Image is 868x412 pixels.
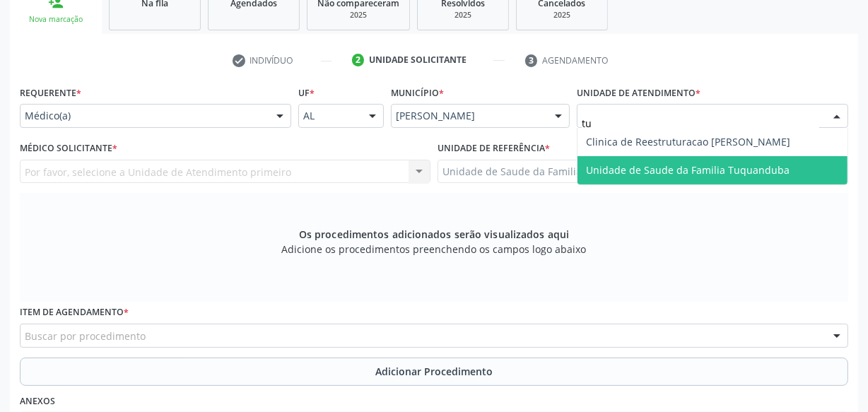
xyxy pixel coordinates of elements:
[282,242,587,257] span: Adicione os procedimentos preenchendo os campos logo abaixo
[586,135,790,148] span: Clinica de Reestruturacao [PERSON_NAME]
[582,109,819,137] input: Unidade de atendimento
[303,109,355,123] span: AL
[396,109,541,123] span: [PERSON_NAME]
[586,163,790,177] span: Unidade de Saude da Familia Tuquanduba
[527,10,597,20] div: 2025
[428,10,498,20] div: 2025
[352,54,365,66] div: 2
[577,82,700,104] label: Unidade de atendimento
[20,358,848,386] button: Adicionar Procedimento
[20,82,81,104] label: Requerente
[298,82,315,104] label: UF
[391,82,444,104] label: Município
[369,54,467,66] div: Unidade solicitante
[375,364,493,379] span: Adicionar Procedimento
[438,138,550,160] label: Unidade de referência
[20,302,129,324] label: Item de agendamento
[25,109,262,123] span: Médico(a)
[20,138,117,160] label: Médico Solicitante
[25,329,146,343] span: Buscar por procedimento
[20,14,92,25] div: Nova marcação
[317,10,399,20] div: 2025
[299,227,569,242] span: Os procedimentos adicionados serão visualizados aqui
